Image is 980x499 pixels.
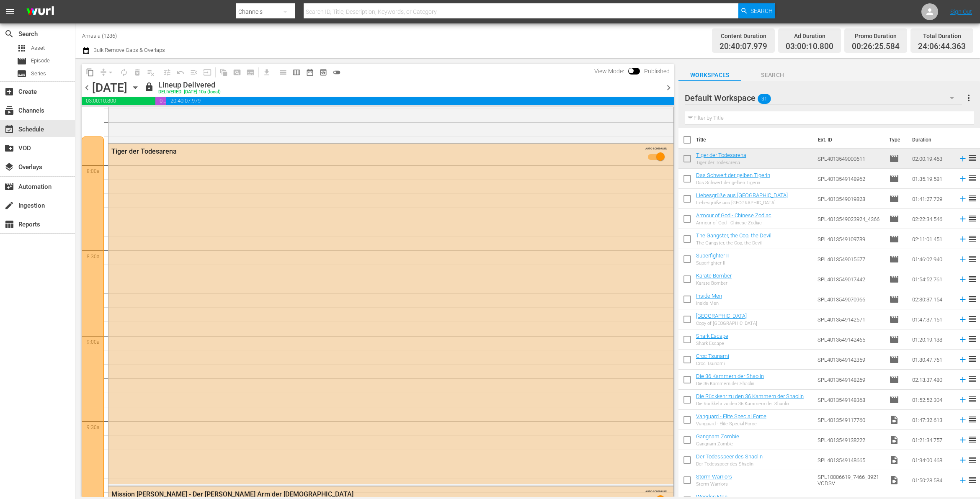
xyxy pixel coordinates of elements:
[111,147,624,155] div: Tiger der Todesarena
[720,42,767,51] span: 20:40:07.979
[967,475,977,485] span: reorder
[696,152,746,158] a: Tiger der Todesarena
[696,192,788,198] a: Liebesgrüße aus [GEOGRAPHIC_DATA]
[696,381,764,386] div: Die 36 Kammern der Shaolin
[967,213,977,224] span: reorder
[889,274,899,284] span: Episode
[330,66,343,79] span: 24 hours Lineup View is OFF
[303,66,317,79] span: Month Calendar View
[230,66,244,79] span: Create Search Block
[317,66,330,79] span: View Backup
[678,70,741,80] span: Workspaces
[92,47,165,53] span: Bulk Remove Gaps & Overlaps
[958,415,967,424] svg: Add to Schedule
[889,455,899,465] span: Video
[696,212,771,219] a: Armour of God - Chinese Zodiac
[786,42,833,51] span: 03:00:10.800
[174,66,187,79] span: Revert to Primary Episode
[131,66,144,79] span: Select an event to delete
[889,435,899,445] span: Video
[696,421,766,427] div: Vanguard - Elite Special Force
[157,64,174,80] span: Customize Events
[889,194,899,204] span: Episode
[696,180,770,185] div: Das Schwert der gelben Tigerin
[814,329,886,350] td: SPL4013549142465
[738,3,775,18] button: Search
[958,214,967,224] svg: Add to Schedule
[909,249,955,269] td: 01:46:02.940
[889,214,899,224] span: Episode
[4,162,14,172] span: Overlays
[958,275,967,284] svg: Add to Schedule
[964,88,974,108] button: more_vert
[696,293,722,299] a: Inside Men
[273,64,290,80] span: Day Calendar View
[4,219,14,229] span: Reports
[82,97,155,105] span: 03:00:10.800
[696,473,732,480] a: Storm Warriors
[814,229,886,249] td: SPL4013549109789
[17,69,27,79] span: Series
[889,154,899,164] span: Episode
[17,56,27,66] span: Episode
[4,201,14,211] span: Ingestion
[758,90,771,108] span: 31
[967,173,977,183] span: reorder
[967,314,977,324] span: reorder
[967,374,977,384] span: reorder
[4,87,14,97] span: Create
[696,260,729,266] div: Superfighter II
[889,375,899,385] span: Episode
[814,289,886,309] td: SPL4013549070966
[909,329,955,350] td: 01:20:19.138
[889,475,899,485] span: Video
[319,68,328,77] span: preview_outlined
[909,269,955,289] td: 01:54:52.761
[696,301,722,306] div: Inside Men
[967,334,977,344] span: reorder
[814,410,886,430] td: SPL4013549117760
[696,321,757,326] div: Copy of [GEOGRAPHIC_DATA]
[4,124,14,134] span: Schedule
[958,174,967,183] svg: Add to Schedule
[814,470,886,490] td: SPL10006619_7466_3921VODSV
[958,234,967,244] svg: Add to Schedule
[696,461,763,467] div: Der Todesspeer des Shaolin
[814,249,886,269] td: SPL4013549015677
[645,489,667,493] span: AUTO-SCHEDULED
[696,481,732,487] div: Storm Warriors
[31,44,45,52] span: Asset
[166,97,674,105] span: 20:40:07.979
[155,97,166,105] span: 00:26:25.584
[958,395,967,404] svg: Add to Schedule
[967,294,977,304] span: reorder
[82,82,92,93] span: chevron_left
[889,355,899,365] span: Episode
[696,313,747,319] a: [GEOGRAPHIC_DATA]
[907,128,957,152] th: Duration
[958,375,967,384] svg: Add to Schedule
[967,193,977,203] span: reorder
[214,64,230,80] span: Refresh All Search Blocks
[889,174,899,184] span: Episode
[111,490,624,498] div: Mission [PERSON_NAME] - Der [PERSON_NAME] Arm der [DEMOGRAPHIC_DATA]
[640,68,674,75] span: Published
[967,455,977,465] span: reorder
[967,354,977,364] span: reorder
[696,333,728,339] a: Shark Escape
[97,66,117,79] span: Remove Gaps & Overlaps
[696,280,732,286] div: Karate Bomber
[696,441,739,447] div: Gangnam Zombie
[306,68,314,77] span: date_range_outlined
[909,390,955,410] td: 01:52:52.304
[5,7,15,17] span: menu
[696,172,770,178] a: Das Schwert der gelben Tigerin
[909,470,955,490] td: 01:50:28.584
[590,68,628,75] span: View Mode:
[814,430,886,450] td: SPL4013549138222
[663,82,674,93] span: chevron_right
[967,153,977,163] span: reorder
[967,435,977,445] span: reorder
[696,220,771,226] div: Armour of God - Chinese Zodiac
[814,169,886,189] td: SPL4013549148962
